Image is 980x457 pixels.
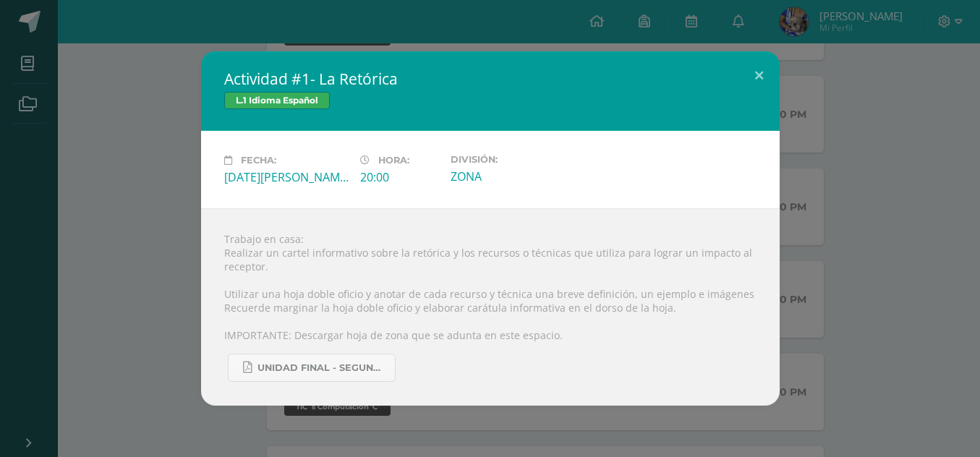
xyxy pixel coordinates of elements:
[378,155,409,166] span: Hora:
[241,155,276,166] span: Fecha:
[224,169,349,185] div: [DATE][PERSON_NAME]
[360,169,439,185] div: 20:00
[224,69,757,89] h2: Actividad #1- La Retórica
[224,92,330,109] span: L.1 Idioma Español
[451,168,575,184] div: ZONA
[257,362,388,374] span: UNIDAD FINAL - SEGUNDO BASICO A-B-C -.pdf
[228,354,396,382] a: UNIDAD FINAL - SEGUNDO BASICO A-B-C -.pdf
[201,208,780,406] div: Trabajo en casa: Realizar un cartel informativo sobre la retórica y los recursos o técnicas que u...
[451,154,575,165] label: División:
[738,51,780,101] button: Close (Esc)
